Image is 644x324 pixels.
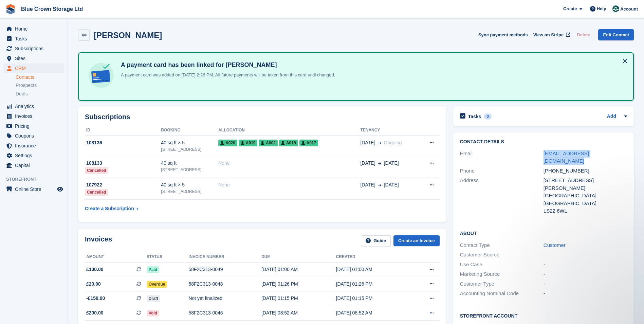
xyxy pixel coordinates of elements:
[544,167,627,175] div: [PHONE_NUMBER]
[86,281,101,288] span: £20.00
[261,266,336,273] div: [DATE] 01:00 AM
[16,82,37,89] span: Prospects
[279,140,298,146] span: A018
[544,207,627,215] div: LS22 6WL
[85,235,112,247] h2: Invoices
[85,113,440,121] h2: Subscriptions
[544,251,627,259] div: -
[188,295,261,302] div: Not yet finalized
[15,121,56,131] span: Pricing
[161,160,218,167] div: 40 sq ft
[336,295,411,302] div: [DATE] 01:15 PM
[85,181,161,188] div: 107922
[147,295,160,302] span: Draft
[533,32,564,38] span: View on Stripe
[360,139,375,146] span: [DATE]
[188,252,261,263] th: Invoice number
[3,161,64,170] a: menu
[161,125,218,136] th: Booking
[85,167,108,174] div: Cancelled
[460,139,627,145] h2: Contact Details
[460,290,544,298] div: Accounting Nominal Code
[3,111,64,121] a: menu
[261,309,336,317] div: [DATE] 08:52 AM
[6,176,68,183] span: Storefront
[3,102,64,111] a: menu
[161,139,218,146] div: 40 sq ft × 5
[384,140,402,145] span: Ongoing
[15,151,56,160] span: Settings
[478,29,528,40] button: Sync payment methods
[460,241,544,249] div: Contact Type
[336,281,411,288] div: [DATE] 01:26 PM
[147,281,167,288] span: Overdue
[484,113,492,120] div: 0
[85,202,139,215] a: Create a Subscription
[3,131,64,141] a: menu
[15,24,56,34] span: Home
[612,5,619,12] img: John Marshall
[3,151,64,160] a: menu
[544,150,589,164] a: [EMAIL_ADDRESS][DOMAIN_NAME]
[188,281,261,288] div: 58F2C313-0048
[161,181,218,188] div: 40 sq ft × 5
[18,3,86,15] a: Blue Crown Storage Ltd
[161,167,218,173] div: [STREET_ADDRESS]
[607,113,616,121] a: Add
[336,266,411,273] div: [DATE] 01:00 AM
[3,121,64,131] a: menu
[56,185,64,193] a: Preview store
[16,82,64,89] a: Prospects
[94,31,162,40] h2: [PERSON_NAME]
[336,252,411,263] th: Created
[16,91,28,97] span: Deals
[188,309,261,317] div: 58F2C313-0046
[360,125,419,136] th: Tenancy
[85,205,134,212] div: Create a Subscription
[544,290,627,298] div: -
[544,280,627,288] div: -
[460,280,544,288] div: Customer Type
[15,34,56,43] span: Tasks
[460,312,627,319] h2: Storefront Account
[85,160,161,167] div: 108133
[15,54,56,63] span: Sites
[360,160,375,167] span: [DATE]
[15,131,56,141] span: Coupons
[5,4,16,14] img: stora-icon-8386f47178a22dfd0bd8f6a31ec36ba5ce8667c1dd55bd0f319d3a0aa187defe.svg
[147,266,159,273] span: Paid
[218,140,237,146] span: A020
[460,251,544,259] div: Customer Source
[15,64,56,73] span: CRM
[460,177,544,215] div: Address
[261,281,336,288] div: [DATE] 01:26 PM
[620,6,638,13] span: Account
[544,192,627,200] div: [GEOGRAPHIC_DATA]
[85,139,161,146] div: 108136
[15,102,56,111] span: Analytics
[563,5,577,12] span: Create
[85,125,161,136] th: ID
[161,188,218,195] div: [STREET_ADDRESS]
[118,61,335,69] h4: A payment card has been linked for [PERSON_NAME]
[85,189,108,196] div: Cancelled
[544,270,627,278] div: -
[3,184,64,194] a: menu
[468,113,481,120] h2: Tasks
[147,252,189,263] th: Status
[15,184,56,194] span: Online Store
[15,111,56,121] span: Invoices
[86,266,104,273] span: £100.00
[147,310,159,317] span: Void
[16,74,64,80] a: Contacts
[85,252,147,263] th: Amount
[299,140,318,146] span: A017
[86,295,105,302] span: -£150.00
[3,64,64,73] a: menu
[161,146,218,152] div: [STREET_ADDRESS]
[460,150,544,165] div: Email
[544,177,627,192] div: [STREET_ADDRESS][PERSON_NAME]
[3,54,64,63] a: menu
[544,200,627,208] div: [GEOGRAPHIC_DATA]
[3,44,64,53] a: menu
